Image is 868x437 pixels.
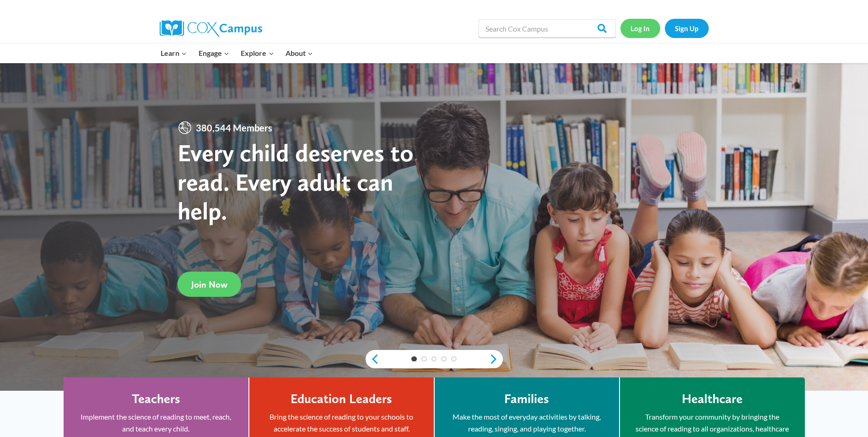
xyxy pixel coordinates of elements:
[280,44,319,63] button: Child menu of About
[620,19,709,38] nav: Secondary Navigation
[132,391,180,407] h4: Teachers
[77,411,235,434] p: Implement the science of reading to meet, reach, and teach every child.
[235,44,280,63] button: Child menu of Explore
[620,19,660,38] a: Log In
[431,356,437,362] a: 3
[441,356,447,362] a: 4
[178,138,414,225] strong: Every child deserves to read. Every adult can help.
[366,354,379,365] a: previous
[178,272,241,297] a: Join Now
[421,356,427,362] a: 2
[682,391,743,407] h4: Healthcare
[448,411,605,434] p: Make the most of everyday activities by talking, reading, singing, and playing together.
[291,391,392,407] h4: Education Leaders
[263,411,420,434] p: Bring the science of reading to your schools to accelerate the success of students and staff.
[155,44,319,63] nav: Primary Navigation
[479,19,616,38] input: Search Cox Campus
[451,356,457,362] a: 5
[193,44,235,63] button: Child menu of Engage
[155,44,193,63] button: Child menu of Learn
[160,20,262,37] img: Cox Campus
[366,350,503,368] div: content slider buttons
[489,354,503,365] a: next
[504,391,549,407] h4: Families
[411,356,417,362] a: 1
[191,279,227,290] span: Join Now
[192,120,276,135] span: 380,544 Members
[665,19,709,38] a: Sign Up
